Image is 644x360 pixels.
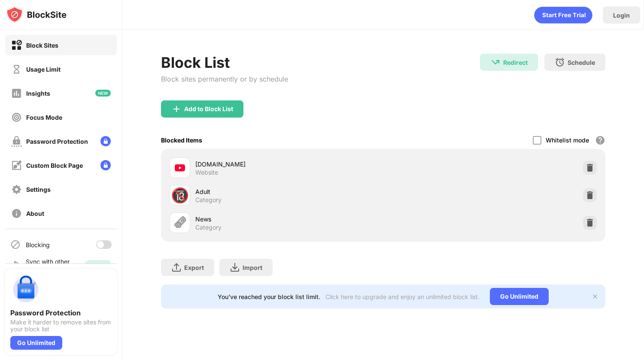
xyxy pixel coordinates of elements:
img: block-on.svg [11,40,22,51]
div: Make it harder to remove sites from your block list [10,319,112,333]
img: x-button.svg [592,293,598,300]
div: animation [534,6,592,24]
div: Password Protection [26,138,88,145]
div: Website [195,169,218,176]
div: Whitelist mode [546,136,589,144]
img: lock-menu.svg [100,136,111,146]
div: Usage Limit [26,66,61,73]
div: Settings [26,186,51,193]
div: Category [195,196,222,204]
div: You’ve reached your block list limit. [218,293,320,300]
div: Go Unlimited [490,288,549,305]
div: Enabled [90,263,106,268]
div: Custom Block Page [26,162,83,169]
div: Block List [161,54,288,71]
img: password-protection-off.svg [11,136,22,147]
div: Block sites permanently or by schedule [161,75,288,83]
img: new-icon.svg [95,90,111,97]
img: favicons [175,163,185,173]
div: Adult [195,187,383,196]
div: Login [613,12,630,19]
div: News [195,215,383,224]
div: Blocked Items [161,136,202,144]
img: focus-off.svg [11,112,22,123]
div: About [26,210,44,217]
img: logo-blocksite.svg [6,6,67,23]
img: about-off.svg [11,208,22,219]
div: Blocking [26,241,50,248]
img: push-password-protection.svg [10,274,41,305]
div: Redirect [503,59,528,66]
img: time-usage-off.svg [11,64,22,75]
div: Go Unlimited [10,336,62,350]
div: Insights [26,90,50,97]
div: 🔞 [171,187,189,204]
div: Block Sites [26,42,58,49]
div: Password Protection [10,309,112,317]
div: Sync with other devices [26,258,70,272]
img: insights-off.svg [11,88,22,99]
div: Export [184,264,204,271]
img: sync-icon.svg [10,260,21,270]
img: lock-menu.svg [100,160,111,170]
div: Focus Mode [26,114,62,121]
div: Click here to upgrade and enjoy an unlimited block list. [325,293,480,300]
img: settings-off.svg [11,184,22,195]
div: Add to Block List [184,106,233,112]
div: Import [243,264,262,271]
img: customize-block-page-off.svg [11,160,22,171]
div: 🗞 [173,214,187,232]
div: Category [195,224,222,231]
img: blocking-icon.svg [10,239,21,250]
div: Schedule [568,59,595,66]
div: [DOMAIN_NAME] [195,160,383,169]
